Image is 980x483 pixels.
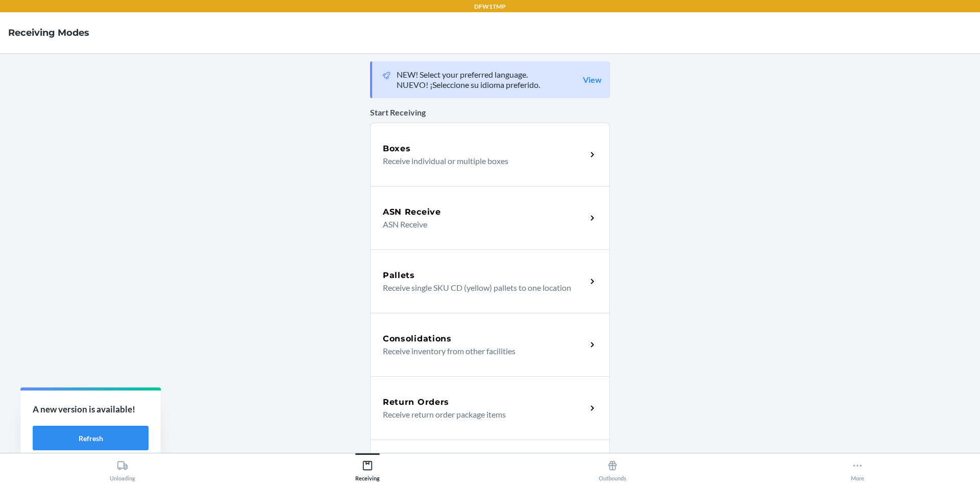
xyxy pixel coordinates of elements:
h4: Receiving Modes [8,26,89,39]
button: Refresh [33,426,149,450]
p: NUEVO! ¡Seleccione su idioma preferido. [397,80,540,90]
a: PalletsReceive single SKU CD (yellow) pallets to one location [370,249,610,313]
a: ASN ReceiveASN Receive [370,186,610,249]
div: Receiving [355,456,380,481]
h5: Boxes [383,143,411,155]
p: Receive individual or multiple boxes [383,155,578,167]
p: Receive single SKU CD (yellow) pallets to one location [383,282,578,294]
div: Unloading [110,456,135,481]
a: ConsolidationsReceive inventory from other facilities [370,313,610,376]
a: View [583,75,602,85]
button: Receiving [245,453,490,481]
a: Return OrdersReceive return order package items [370,376,610,440]
a: BoxesReceive individual or multiple boxes [370,123,610,186]
div: More [851,456,864,481]
p: ASN Receive [383,218,578,231]
h5: ASN Receive [383,206,441,218]
div: Outbounds [599,456,626,481]
h5: Return Orders [383,396,449,408]
button: Outbounds [490,453,735,481]
h5: Pallets [383,269,415,282]
p: Receive inventory from other facilities [383,345,578,357]
p: DFW1TMP [474,2,506,11]
p: Receive return order package items [383,408,578,421]
p: Start Receiving [370,106,610,119]
p: NEW! Select your preferred language. [397,70,540,80]
h5: Consolidations [383,333,452,345]
button: More [735,453,980,481]
p: A new version is available! [33,403,149,416]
